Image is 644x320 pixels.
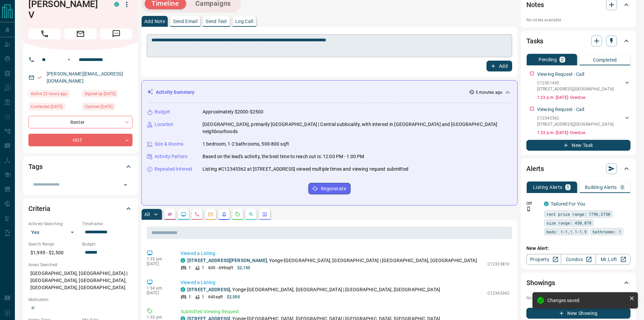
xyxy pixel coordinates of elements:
div: condos.ca [181,287,185,292]
div: condos.ca [544,201,549,206]
div: Sun Sep 14 2025 [28,90,79,100]
button: Open [65,56,73,64]
h2: Showings [526,277,555,288]
p: Listing #C12345362 at [STREET_ADDRESS] viewed multiple times and viewing request submitted [202,166,408,173]
p: C12301430 [537,80,614,86]
svg: Lead Browsing Activity [181,212,186,217]
button: Open [121,180,130,190]
button: Add [486,61,512,71]
span: Signed up [DATE] [85,90,116,97]
div: condos.ca [181,258,185,263]
div: Criteria [28,200,133,217]
p: Timeframe: [82,221,133,227]
p: Search Range: [28,241,79,247]
p: Based on the lead's activity, the best time to reach out is: 12:00 PM - 1:00 PM [202,153,364,160]
p: All [144,212,150,217]
p: Viewed a Listing [181,279,509,286]
div: Tags [28,158,133,175]
p: C12345362 [537,115,614,121]
span: beds: 1-1,1.1-1.9 [546,228,587,235]
div: Sat May 31 2025 [28,103,79,112]
button: New Showing [526,308,630,319]
p: [STREET_ADDRESS] , [GEOGRAPHIC_DATA] [537,86,614,92]
p: [GEOGRAPHIC_DATA], primarily [GEOGRAPHIC_DATA] | Central sublocality, with interest in [GEOGRAPHI... [202,121,512,135]
span: Email [64,28,97,39]
div: Activity Summary5 minutes ago [147,86,512,99]
div: Sat May 31 2025 [82,90,133,100]
h2: Tags [28,161,42,172]
p: 1:23 p.m. [DATE] - Overdue [537,94,630,101]
p: Send Email [173,19,197,24]
span: Call [28,28,61,39]
a: [PERSON_NAME][EMAIL_ADDRESS][DOMAIN_NAME] [47,71,123,84]
p: Pending [539,57,557,62]
p: New Alert: [526,245,630,252]
p: C12323810 [487,261,509,267]
p: 1:35 pm [147,257,170,261]
div: C12301430[STREET_ADDRESS],[GEOGRAPHIC_DATA] [537,79,630,93]
span: Contacted [DATE] [31,103,63,110]
p: 640 sqft [208,294,223,300]
div: Showings [526,275,630,291]
div: Sat May 31 2025 [82,103,133,112]
p: Activity Pattern [154,153,188,160]
p: Viewed a Listing [181,250,509,257]
p: Budget: [82,241,133,247]
a: Property [526,254,561,265]
span: Claimed [DATE] [85,103,113,110]
p: Viewing Request - Call [537,71,584,78]
div: C12345362[STREET_ADDRESS],[GEOGRAPHIC_DATA] [537,114,630,129]
div: Changes saved [547,298,626,303]
p: Log Call [235,19,253,24]
p: 1 [189,265,191,271]
p: Size & Rooms [154,141,184,148]
p: Add Note [144,19,165,24]
div: Yes [28,227,79,238]
p: , Yonge-[GEOGRAPHIC_DATA], [GEOGRAPHIC_DATA] | [GEOGRAPHIC_DATA], [GEOGRAPHIC_DATA] [187,257,477,264]
svg: Push Notification Only [526,207,531,211]
button: Regenerate [308,183,351,194]
p: [DATE] [147,261,170,266]
svg: Listing Alerts [221,212,227,217]
p: Actively Searching: [28,221,79,227]
p: 2 [561,57,564,62]
p: , Yonge-[GEOGRAPHIC_DATA], [GEOGRAPHIC_DATA] | [GEOGRAPHIC_DATA], [GEOGRAPHIC_DATA] [187,286,440,293]
svg: Email Verified [37,75,42,80]
p: 1 [202,265,204,271]
p: Location [154,121,173,128]
a: Mr.Loft [596,254,630,265]
p: 1:33 p.m. [DATE] - Overdue [537,130,630,136]
p: $2,500 [227,294,240,300]
p: Completed [593,58,617,62]
span: bathrooms: 1 [593,228,621,235]
div: Tasks [526,33,630,49]
p: 1 [189,294,191,300]
p: 1 [202,294,204,300]
p: No showings booked [526,295,630,301]
svg: Notes [167,212,173,217]
button: New Task [526,140,630,151]
p: Submitted Viewing Request [181,308,509,315]
span: rent price range: 1796,2750 [546,211,610,217]
h2: Criteria [28,203,50,214]
div: HOT [28,134,133,146]
a: Tailored For You [551,201,585,207]
span: Active 22 hours ago [31,90,67,97]
p: Motivation: [28,297,133,303]
p: [DATE] [147,291,170,295]
p: Building Alerts [585,185,617,190]
p: Listing Alerts [533,185,563,190]
p: Approximately $2000-$2500 [202,108,263,115]
p: Activity Summary [156,89,194,96]
p: Send Text [206,19,227,24]
p: Budget [154,108,170,115]
div: Renter [28,116,133,128]
svg: Emails [208,212,213,217]
p: Areas Searched: [28,262,133,268]
p: Off [526,200,540,207]
h2: Tasks [526,36,543,46]
p: 1:34 pm [147,286,170,291]
p: 1 bedroom, 1-2 bathrooms, 500-800 sqft [202,141,289,148]
p: C12345362 [487,290,509,296]
div: Alerts [526,161,630,177]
